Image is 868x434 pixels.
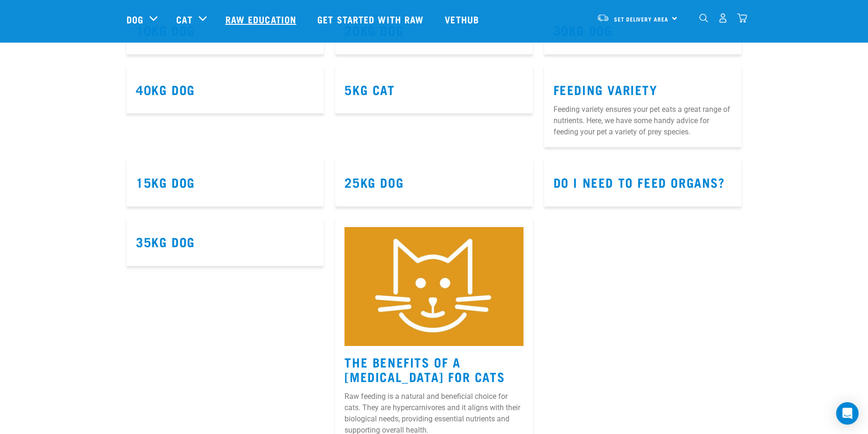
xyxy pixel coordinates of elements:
a: 35kg Dog [136,238,195,245]
p: Feeding variety ensures your pet eats a great range of nutrients. Here, we have some handy advice... [554,104,732,138]
a: Get started with Raw [308,0,435,38]
a: Raw Education [216,0,308,38]
a: Feeding Variety [554,86,658,93]
a: Vethub [435,0,491,38]
img: user.png [718,13,728,23]
span: Set Delivery Area [614,17,668,21]
img: home-icon-1@2x.png [699,14,708,22]
img: van-moving.png [597,14,609,22]
a: 40kg Dog [136,86,195,93]
a: 25kg Dog [344,178,404,185]
a: 15kg Dog [136,178,195,185]
img: home-icon@2x.png [737,13,747,23]
div: Open Intercom Messenger [836,402,859,425]
a: 5kg Cat [344,86,395,93]
img: Instagram_Core-Brand_Wildly-Good-Nutrition-2.jpg [344,227,523,346]
a: Dog [127,12,143,26]
a: Do I need to feed organs? [554,178,725,185]
a: Cat [176,12,192,26]
a: The Benefits Of A [MEDICAL_DATA] For Cats [344,358,505,380]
